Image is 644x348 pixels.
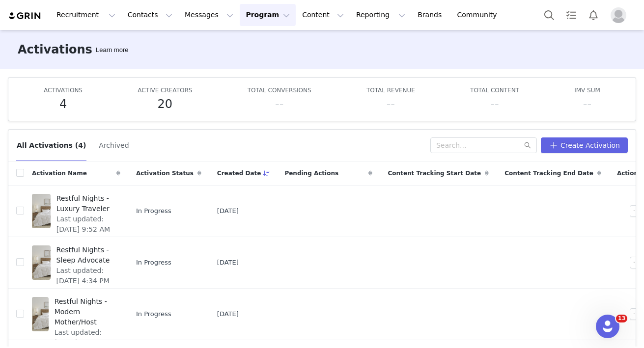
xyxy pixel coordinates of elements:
[611,7,626,23] img: placeholder-profile.jpg
[240,4,296,26] button: Program
[412,4,450,26] a: Brands
[583,4,604,26] button: Notifications
[8,11,42,21] img: grin logo
[158,95,173,113] h5: 20
[98,137,129,153] button: Archived
[296,4,350,26] button: Content
[136,206,171,216] span: In Progress
[490,95,499,113] h5: --
[56,245,114,266] span: Restful Nights - Sleep Advocate
[451,4,507,26] a: Community
[136,309,171,319] span: In Progress
[388,169,481,178] span: Content Tracking Start Date
[56,193,114,214] span: Restful Nights - Luxury Traveler
[32,243,120,282] a: Restful Nights - Sleep AdvocateLast updated: [DATE] 4:34 PM
[524,142,531,149] i: icon: search
[179,4,239,26] button: Messages
[504,169,593,178] span: Content Tracking End Date
[605,7,636,23] button: Profile
[51,4,121,26] button: Recruitment
[217,206,239,216] span: [DATE]
[248,87,311,94] span: TOTAL CONVERSIONS
[18,41,92,58] h3: Activations
[55,327,114,348] span: Last updated: [DATE] 3:02 PM
[366,87,415,94] span: TOTAL REVENUE
[387,95,395,113] h5: --
[217,309,239,319] span: [DATE]
[44,87,83,94] span: ACTIVATIONS
[55,296,114,327] span: Restful Nights - Modern Mother/Host
[538,4,560,26] button: Search
[574,87,600,94] span: IMV SUM
[560,4,582,26] a: Tasks
[596,315,619,338] iframe: Intercom live chat
[284,169,338,178] span: Pending Actions
[350,4,411,26] button: Reporting
[470,87,519,94] span: TOTAL CONTENT
[136,258,171,268] span: In Progress
[217,258,239,268] span: [DATE]
[94,45,130,55] div: Tooltip anchor
[32,294,120,334] a: Restful Nights - Modern Mother/HostLast updated: [DATE] 3:02 PM
[583,95,591,113] h5: --
[32,191,120,231] a: Restful Nights - Luxury TravelerLast updated: [DATE] 9:52 AM
[56,214,114,235] span: Last updated: [DATE] 9:52 AM
[136,169,194,178] span: Activation Status
[430,137,537,153] input: Search...
[616,315,627,322] span: 13
[217,169,261,178] span: Created Date
[275,95,283,113] h5: --
[138,87,192,94] span: ACTIVE CREATORS
[16,137,86,153] button: All Activations (4)
[32,169,87,178] span: Activation Name
[541,137,628,153] button: Create Activation
[59,95,67,113] h5: 4
[56,266,114,286] span: Last updated: [DATE] 4:34 PM
[122,4,178,26] button: Contacts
